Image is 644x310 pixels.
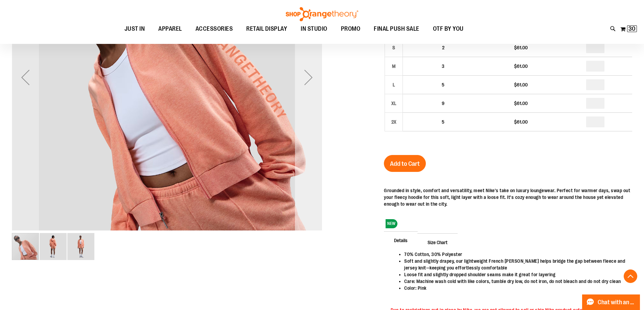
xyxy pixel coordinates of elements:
span: PROMO [341,21,361,36]
li: Soft and slightly drapey, our lightweight French [PERSON_NAME] helps bridge the gap between fleec... [404,258,625,271]
div: $61.00 [487,81,555,88]
li: Care: Machine wash cold with like colors, tumble dry low, do not iron, do not bleach and do not d... [404,278,625,285]
span: FINAL PUSH SALE [374,21,419,36]
li: Loose fit and slightly dropped shoulder seams make it great for layering [404,271,625,278]
div: M [389,61,399,71]
div: image 3 of 3 [67,232,94,261]
span: 3 [442,63,444,69]
button: Add to Cart [384,155,426,172]
button: Chat with an Expert [582,294,640,310]
div: Grounded in style, comfort and versatility, meet Nike's take on luxury loungewear. Perfect for wa... [384,187,632,207]
span: APPAREL [158,21,182,36]
div: $61.00 [487,119,555,125]
img: Shop Orangetheory [285,7,359,21]
span: IN STUDIO [301,21,327,36]
div: $61.00 [487,100,555,107]
span: Details [384,231,418,249]
span: 30 [628,25,636,32]
span: ACCESSORIES [195,21,233,36]
span: RETAIL DISPLAY [246,21,287,36]
div: S [389,43,399,53]
span: Chat with an Expert [598,299,636,306]
div: 2X [389,117,399,127]
span: 2 [442,45,444,50]
div: XL [389,98,399,108]
div: $61.00 [487,44,555,51]
span: Size Chart [417,233,458,251]
span: OTF BY YOU [433,21,464,36]
div: image 1 of 3 [12,232,40,261]
li: 70% Cotton, 30% Polyester [404,251,625,258]
div: L [389,80,399,90]
div: $61.00 [487,63,555,70]
span: 9 [442,101,444,106]
li: Color: Pink [404,285,625,291]
img: Nike Loose Full-Zip French Terry Hoodie [67,233,94,260]
button: Back To Top [624,269,637,283]
span: NEW [386,219,397,228]
span: JUST IN [124,21,145,36]
div: image 2 of 3 [40,232,67,261]
span: 5 [442,82,444,87]
span: 5 [442,119,444,125]
img: Nike Loose Full-Zip French Terry Hoodie [40,233,67,260]
span: Add to Cart [390,160,420,167]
